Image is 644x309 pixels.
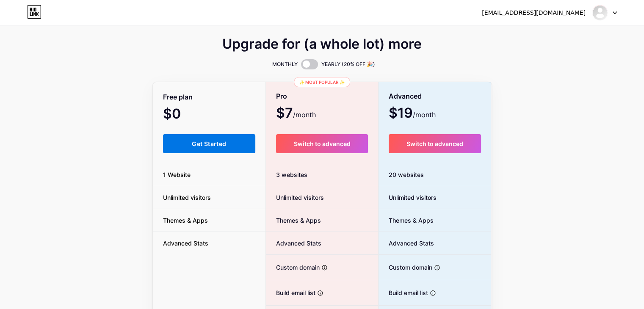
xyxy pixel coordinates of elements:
span: Advanced [389,89,422,104]
span: Themes & Apps [266,216,321,225]
span: Custom domain [266,263,320,272]
span: Custom domain [379,263,432,272]
span: Unlimited visitors [153,193,221,202]
span: $7 [276,108,316,120]
div: [EMAIL_ADDRESS][DOMAIN_NAME] [482,8,586,17]
span: Build email list [379,288,428,297]
button: Get Started [163,134,256,153]
span: Advanced Stats [379,239,434,248]
span: $19 [389,108,436,120]
span: /month [293,110,316,120]
span: Advanced Stats [266,239,321,248]
div: 20 websites [379,163,492,186]
span: Upgrade for (a whole lot) more [222,39,422,49]
span: Advanced Stats [153,239,218,248]
span: $0 [163,109,204,121]
span: MONTHLY [272,60,298,69]
span: Unlimited visitors [379,193,437,202]
span: Build email list [266,288,315,297]
span: Get Started [192,140,226,147]
span: Free plan [163,90,193,105]
span: /month [413,110,436,120]
span: Unlimited visitors [266,193,324,202]
button: Switch to advanced [276,134,368,153]
button: Switch to advanced [389,134,481,153]
div: 3 websites [266,163,378,186]
img: inverter [592,5,608,21]
span: 1 Website [153,170,201,179]
span: YEARLY (20% OFF 🎉) [321,60,375,69]
span: Themes & Apps [379,216,434,225]
div: ✨ Most popular ✨ [294,77,350,87]
span: Switch to advanced [293,140,350,147]
span: Pro [276,89,287,104]
span: Themes & Apps [153,216,218,225]
span: Switch to advanced [406,140,463,147]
